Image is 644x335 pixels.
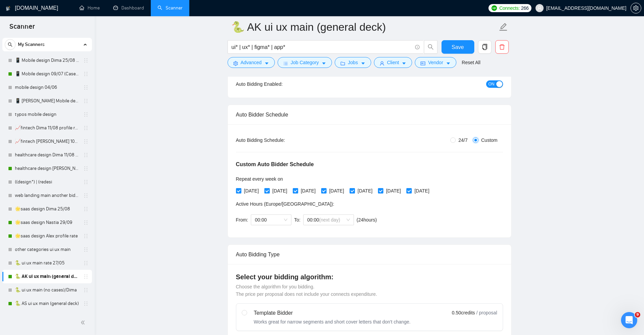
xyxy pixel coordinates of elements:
[15,270,79,283] a: 🐍 AK ui ux main (general deck)
[15,67,79,81] a: 📱 Mobile design 09/07 (Cases & UX/UI Cat)
[442,40,474,54] button: Save
[478,136,500,144] span: Custom
[83,125,89,131] span: holder
[355,187,375,195] span: [DATE]
[231,19,498,35] input: Scanner name...
[83,287,89,293] span: holder
[236,80,325,88] div: Auto Bidding Enabled:
[631,5,641,11] span: setting
[452,43,464,51] span: Save
[446,61,451,66] span: caret-down
[478,44,491,50] span: copy
[264,61,269,66] span: caret-down
[6,3,10,14] img: logo
[5,42,15,47] span: search
[233,61,238,66] span: setting
[83,112,89,117] span: holder
[521,4,528,12] span: 266
[452,309,475,316] span: 0.50 credits
[83,179,89,185] span: holder
[412,187,432,195] span: [DATE]
[83,206,89,212] span: holder
[83,274,89,279] span: holder
[387,59,399,66] span: Client
[241,187,262,195] span: [DATE]
[327,187,347,195] span: [DATE]
[383,187,404,195] span: [DATE]
[5,39,16,50] button: search
[15,81,79,94] a: mobile design 04/06
[2,38,92,310] li: My Scanners
[232,43,412,51] input: Search Freelance Jobs...
[80,319,87,326] span: double-left
[270,187,290,195] span: [DATE]
[421,61,425,66] span: idcard
[348,59,358,66] span: Jobs
[361,61,365,66] span: caret-down
[236,272,503,282] h4: Select your bidding algorithm:
[83,260,89,266] span: holder
[415,57,456,68] button: idcardVendorcaret-down
[291,59,319,66] span: Job Category
[15,297,79,310] a: 🐍 AS ui ux main (general deck)
[321,61,326,66] span: caret-down
[158,5,183,11] a: searchScanner
[424,40,437,54] button: search
[113,5,144,11] a: dashboardDashboard
[294,217,301,223] span: To:
[15,243,79,256] a: other categories ui ux main
[255,215,287,225] span: 00:00
[254,318,411,325] div: Works great for narrow segments and short cover letters that don't change.
[236,217,248,223] span: From:
[236,105,503,124] div: Auto Bidder Schedule
[15,175,79,189] a: ((design*) | (redesi
[83,247,89,252] span: holder
[83,98,89,104] span: holder
[537,6,542,10] span: user
[236,201,334,207] span: Active Hours ( Europe/[GEOGRAPHIC_DATA] ):
[335,57,371,68] button: folderJobscaret-down
[476,309,497,316] span: / proposal
[236,245,503,264] div: Auto Bidding Type
[380,61,384,66] span: user
[15,94,79,108] a: 📱 [PERSON_NAME] Mobile design 24/09 (mob des cat/deck)
[15,121,79,135] a: 📈fintech Dima 11/08 profile rate without Exclusively (25.08 to 24/7)
[415,45,420,49] span: info-circle
[630,3,641,14] button: setting
[492,5,497,11] img: upwork-logo.png
[340,61,345,66] span: folder
[15,216,79,229] a: 🌟saas design Nastia 29/09
[278,57,332,68] button: barsJob Categorycaret-down
[15,229,79,243] a: 🌟saas design Alex profile rate
[15,256,79,270] a: 🐍 ui ux main rate 27/05
[402,61,406,66] span: caret-down
[83,301,89,306] span: holder
[15,189,79,202] a: web landing main another bid 27/05
[456,136,470,144] span: 24/7
[495,40,509,54] button: delete
[283,61,288,66] span: bars
[357,217,377,223] span: ( 24 hours)
[635,312,640,317] span: 9
[83,193,89,198] span: holder
[83,85,89,90] span: holder
[15,283,79,297] a: 🐍 ui ux main (no cases)/Dima
[15,162,79,175] a: healthcare design [PERSON_NAME] 04/06 profile rate
[462,59,480,66] a: Reset All
[83,166,89,171] span: holder
[228,57,275,68] button: settingAdvancedcaret-down
[298,187,318,195] span: [DATE]
[630,5,641,11] a: setting
[424,44,437,50] span: search
[621,312,637,328] iframe: Intercom live chat
[83,233,89,239] span: holder
[478,40,492,54] button: copy
[236,160,314,169] h5: Custom Auto Bidder Schedule
[15,108,79,121] a: typos mobile design
[307,215,350,225] span: 00:00
[236,136,325,144] div: Auto Bidding Schedule:
[4,22,40,36] span: Scanner
[15,202,79,216] a: 🌟saas design Dima 25/08
[499,4,520,12] span: Connects:
[15,148,79,162] a: healthcare design Dima 11/08 profile rate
